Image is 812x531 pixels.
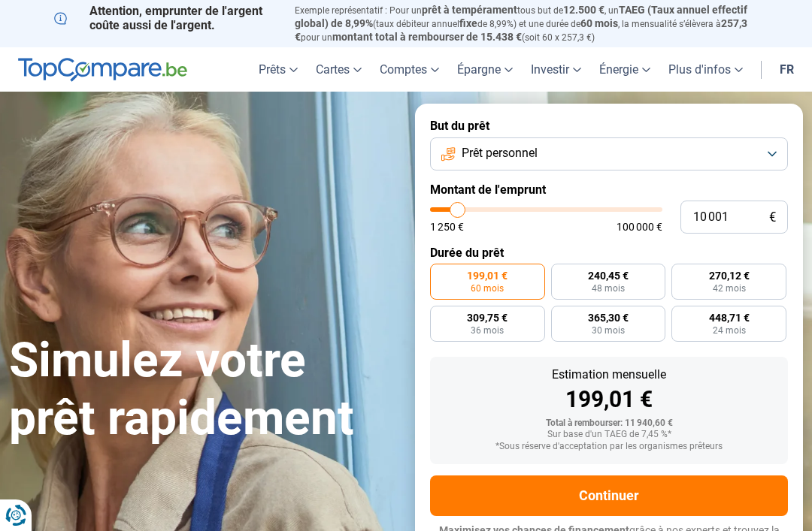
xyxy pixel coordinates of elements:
a: Cartes [307,47,371,92]
a: fr [771,47,803,92]
h1: Simulez votre prêt rapidement [9,332,397,448]
button: Prêt personnel [430,137,788,170]
p: Attention, emprunter de l'argent coûte aussi de l'argent. [54,4,277,32]
span: 12.500 € [563,4,604,16]
span: 257,3 € [295,17,747,43]
a: Énergie [590,47,659,92]
div: Sur base d'un TAEG de 7,45 %* [442,430,776,440]
a: Comptes [371,47,448,92]
span: 24 mois [713,326,746,335]
img: TopCompare [18,58,187,82]
div: Total à rembourser: 11 940,60 € [442,418,776,429]
span: 100 000 € [617,222,662,232]
div: Estimation mensuelle [442,369,776,381]
span: 60 mois [580,17,618,29]
a: Épargne [448,47,522,92]
span: 448,71 € [709,312,750,323]
span: prêt à tempérament [422,4,517,16]
span: Prêt personnel [462,145,538,161]
label: Durée du prêt [430,246,788,260]
span: € [769,211,776,224]
span: 1 250 € [430,222,464,232]
label: But du prêt [430,119,788,133]
a: Plus d'infos [659,47,752,92]
span: fixe [459,17,477,29]
button: Continuer [430,475,788,516]
span: 240,45 € [588,270,629,281]
div: 199,01 € [442,388,776,411]
span: 60 mois [471,284,504,293]
a: Prêts [250,47,307,92]
span: 199,01 € [467,270,507,281]
span: 30 mois [592,326,625,335]
span: montant total à rembourser de 15.438 € [332,31,522,43]
div: *Sous réserve d'acceptation par les organismes prêteurs [442,442,776,452]
span: 48 mois [592,284,625,293]
span: 309,75 € [467,312,507,323]
span: 270,12 € [709,270,750,281]
span: 42 mois [713,284,746,293]
span: 365,30 € [588,312,629,323]
label: Montant de l'emprunt [430,183,788,197]
p: Exemple représentatif : Pour un tous but de , un (taux débiteur annuel de 8,99%) et une durée de ... [295,4,758,44]
span: TAEG (Taux annuel effectif global) de 8,99% [295,4,747,29]
a: Investir [522,47,590,92]
span: 36 mois [471,326,504,335]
